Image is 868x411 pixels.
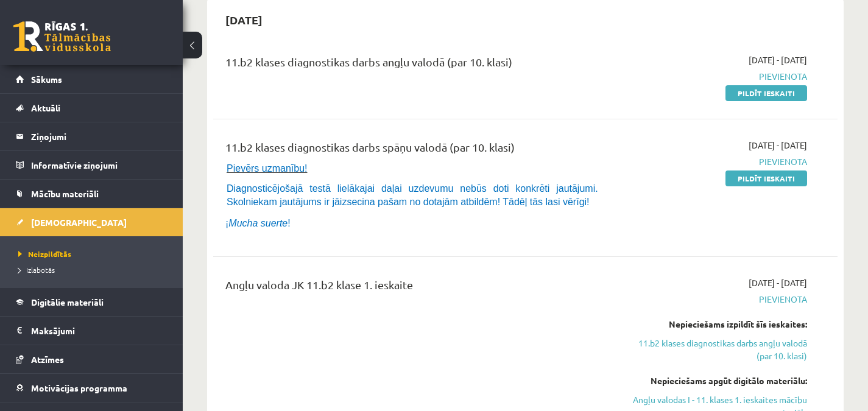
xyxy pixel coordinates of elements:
[227,163,308,174] span: Pievērs uzmanību!
[31,354,64,365] span: Atzīmes
[626,318,807,331] div: Nepieciešams izpildīt šīs ieskaites:
[31,74,62,85] span: Sākums
[18,265,55,275] span: Izlabotās
[16,374,168,402] a: Motivācijas programma
[18,249,71,259] span: Neizpildītās
[225,218,291,228] span: ¡ !
[31,188,99,199] span: Mācību materiāli
[626,293,807,306] span: Pievienota
[213,5,275,34] h2: [DATE]
[16,122,168,150] a: Ziņojumi
[18,248,171,259] a: Neizpildītās
[31,317,168,345] legend: Maksājumi
[626,70,807,83] span: Pievienota
[16,317,168,345] a: Maksājumi
[31,122,168,150] legend: Ziņojumi
[225,139,607,161] div: 11.b2 klases diagnostikas darbs spāņu valodā (par 10. klasi)
[31,382,127,393] span: Motivācijas programma
[31,102,60,113] span: Aktuāli
[16,345,168,373] a: Atzīmes
[228,218,288,228] i: Mucha suerte
[16,180,168,208] a: Mācību materiāli
[749,54,807,66] span: [DATE] - [DATE]
[227,183,598,207] span: Diagnosticējošajā testā lielākajai daļai uzdevumu nebūs doti konkrēti jautājumi. Skolniekam jautā...
[16,94,168,122] a: Aktuāli
[725,85,807,101] a: Pildīt ieskaiti
[31,297,104,307] span: Digitālie materiāli
[16,151,168,179] a: Informatīvie ziņojumi
[725,170,807,186] a: Pildīt ieskaiti
[18,264,171,275] a: Izlabotās
[31,151,168,179] legend: Informatīvie ziņojumi
[225,54,607,76] div: 11.b2 klases diagnostikas darbs angļu valodā (par 10. klasi)
[626,374,807,387] div: Nepieciešams apgūt digitālo materiālu:
[626,337,807,362] a: 11.b2 klases diagnostikas darbs angļu valodā (par 10. klasi)
[225,276,607,299] div: Angļu valoda JK 11.b2 klase 1. ieskaite
[16,208,168,236] a: [DEMOGRAPHIC_DATA]
[749,276,807,289] span: [DATE] - [DATE]
[31,217,127,228] span: [DEMOGRAPHIC_DATA]
[16,288,168,316] a: Digitālie materiāli
[13,21,111,52] a: Rīgas 1. Tālmācības vidusskola
[749,139,807,152] span: [DATE] - [DATE]
[16,65,168,93] a: Sākums
[626,155,807,168] span: Pievienota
